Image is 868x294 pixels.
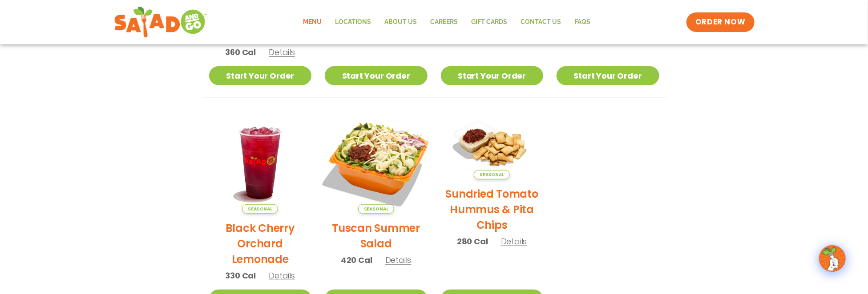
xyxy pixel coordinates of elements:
[242,204,278,214] span: Seasonal
[325,66,428,85] a: Start Your Order
[209,220,312,267] h2: Black Cherry Orchard Lemonade
[441,186,544,233] h2: Sundried Tomato Hummus & Pita Chips
[441,66,544,85] a: Start Your Order
[441,111,544,180] img: Product photo for Sundried Tomato Hummus & Pita Chips
[457,235,488,247] span: 280 Cal
[557,66,659,85] a: Start Your Order
[297,12,329,32] a: Menu
[114,4,208,40] img: new-SAG-logo-768×292
[269,47,295,58] span: Details
[424,12,465,32] a: Careers
[820,246,845,271] img: wpChatIcon
[385,254,412,266] span: Details
[209,66,312,85] a: Start Your Order
[358,204,394,214] span: Seasonal
[474,170,510,179] span: Seasonal
[329,12,378,32] a: Locations
[325,220,428,251] h2: Tuscan Summer Salad
[514,12,568,32] a: Contact Us
[501,236,527,247] span: Details
[269,270,295,281] span: Details
[316,102,436,222] img: Product photo for Tuscan Summer Salad
[226,270,256,282] span: 330 Cal
[297,12,598,32] nav: Menu
[695,17,745,28] span: ORDER NOW
[568,12,598,32] a: FAQs
[686,12,754,32] a: ORDER NOW
[341,254,372,266] span: 420 Cal
[209,111,312,214] img: Product photo for Black Cherry Orchard Lemonade
[226,46,256,58] span: 360 Cal
[465,12,514,32] a: GIFT CARDS
[378,12,424,32] a: About Us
